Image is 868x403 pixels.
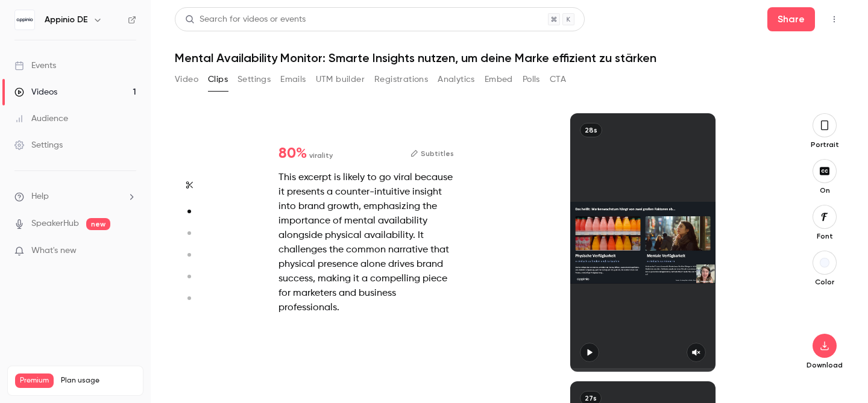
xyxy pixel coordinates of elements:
[805,360,844,370] p: Download
[316,70,365,89] button: UTM builder
[31,217,79,230] a: SpeakerHub
[805,277,844,287] p: Color
[278,146,307,161] span: 80 %
[14,60,56,72] div: Events
[767,7,815,31] button: Share
[175,70,198,89] button: Video
[805,140,844,149] p: Portrait
[86,218,110,230] span: new
[485,70,513,89] button: Embed
[14,113,68,125] div: Audience
[825,10,844,29] button: Top Bar Actions
[523,70,540,89] button: Polls
[61,376,136,386] span: Plan usage
[278,170,454,315] div: This excerpt is likely to go viral because it presents a counter-intuitive insight into brand gro...
[14,190,136,203] li: help-dropdown-opener
[237,70,271,89] button: Settings
[208,70,228,89] button: Clips
[309,150,333,161] span: virality
[280,70,306,89] button: Emails
[374,70,428,89] button: Registrations
[185,13,306,26] div: Search for videos or events
[438,70,475,89] button: Analytics
[31,190,49,203] span: Help
[31,245,77,257] span: What's new
[14,139,63,151] div: Settings
[410,146,454,161] button: Subtitles
[15,373,54,388] span: Premium
[805,186,844,195] p: On
[805,231,844,241] p: Font
[14,86,57,98] div: Videos
[550,70,566,89] button: CTA
[175,51,844,65] h1: Mental Availability Monitor: Smarte Insights nutzen, um deine Marke effizient zu stärken
[15,10,34,30] img: Appinio DE
[45,14,88,26] h6: Appinio DE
